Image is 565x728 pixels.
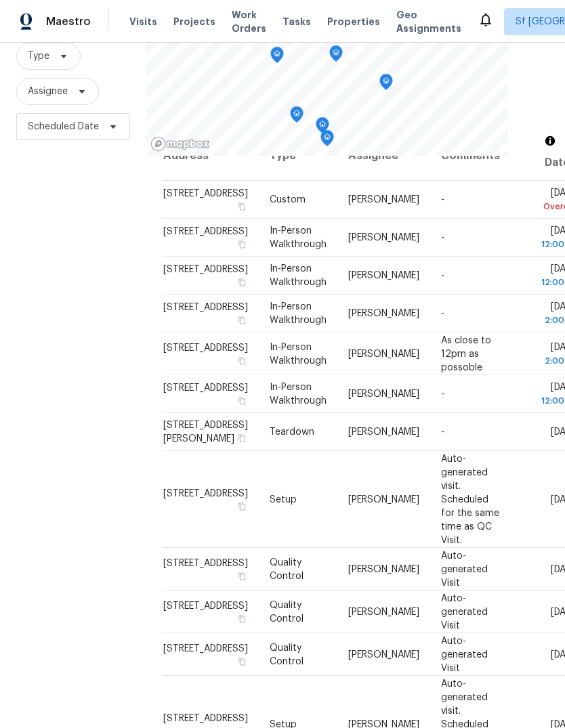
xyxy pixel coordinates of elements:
[348,649,419,659] span: [PERSON_NAME]
[348,309,419,318] span: [PERSON_NAME]
[46,15,91,28] span: Maestro
[150,136,210,152] a: Mapbox homepage
[270,47,284,68] div: Map marker
[430,131,511,181] th: Comments
[316,117,329,138] div: Map marker
[163,601,248,610] span: [STREET_ADDRESS]
[163,713,248,723] span: [STREET_ADDRESS]
[236,612,248,624] button: Copy Address
[236,200,248,213] button: Copy Address
[348,233,419,242] span: [PERSON_NAME]
[348,271,419,280] span: [PERSON_NAME]
[28,49,49,63] span: Type
[441,427,444,437] span: -
[236,500,248,512] button: Copy Address
[348,564,419,574] span: [PERSON_NAME]
[173,15,215,28] span: Projects
[348,195,419,205] span: [PERSON_NAME]
[270,383,327,406] span: In-Person Walkthrough
[163,421,248,444] span: [STREET_ADDRESS][PERSON_NAME]
[270,195,306,205] span: Custom
[236,238,248,251] button: Copy Address
[270,427,314,437] span: Teardown
[546,133,554,148] span: Toggle attribution
[542,133,558,149] button: Toggle attribution
[348,389,419,399] span: [PERSON_NAME]
[441,195,444,205] span: -
[441,593,488,630] span: Auto-generated Visit
[163,343,248,352] span: [STREET_ADDRESS]
[290,106,304,127] div: Map marker
[163,643,248,653] span: [STREET_ADDRESS]
[236,655,248,667] button: Copy Address
[129,15,157,28] span: Visits
[348,427,419,437] span: [PERSON_NAME]
[236,314,248,326] button: Copy Address
[270,342,327,365] span: In-Person Walkthrough
[441,389,444,399] span: -
[236,395,248,407] button: Copy Address
[441,271,444,280] span: -
[379,74,393,95] div: Map marker
[348,494,419,504] span: [PERSON_NAME]
[320,130,334,151] div: Map marker
[441,636,488,672] span: Auto-generated Visit
[441,309,444,318] span: -
[348,607,419,616] span: [PERSON_NAME]
[270,600,304,623] span: Quality Control
[396,8,461,35] span: Geo Assignments
[236,354,248,366] button: Copy Address
[28,120,99,133] span: Scheduled Date
[270,302,327,325] span: In-Person Walkthrough
[441,551,488,587] span: Auto-generated Visit
[270,557,304,580] span: Quality Control
[163,383,248,393] span: [STREET_ADDRESS]
[236,570,248,582] button: Copy Address
[441,454,499,544] span: Auto-generated visit. Scheduled for the same time as QC Visit.
[329,45,343,66] div: Map marker
[327,15,380,28] span: Properties
[270,264,327,287] span: In-Person Walkthrough
[28,85,68,98] span: Assignee
[337,131,430,181] th: Assignee
[282,17,311,26] span: Tasks
[348,349,419,358] span: [PERSON_NAME]
[441,335,491,372] span: As close to 12pm as possoble
[236,276,248,288] button: Copy Address
[163,488,248,498] span: [STREET_ADDRESS]
[270,494,297,504] span: Setup
[163,303,248,312] span: [STREET_ADDRESS]
[163,227,248,236] span: [STREET_ADDRESS]
[236,432,248,444] button: Copy Address
[163,131,259,181] th: Address
[163,558,248,568] span: [STREET_ADDRESS]
[163,265,248,274] span: [STREET_ADDRESS]
[270,643,304,666] span: Quality Control
[270,226,327,249] span: In-Person Walkthrough
[163,189,248,198] span: [STREET_ADDRESS]
[441,233,444,242] span: -
[259,131,337,181] th: Type
[232,8,266,35] span: Work Orders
